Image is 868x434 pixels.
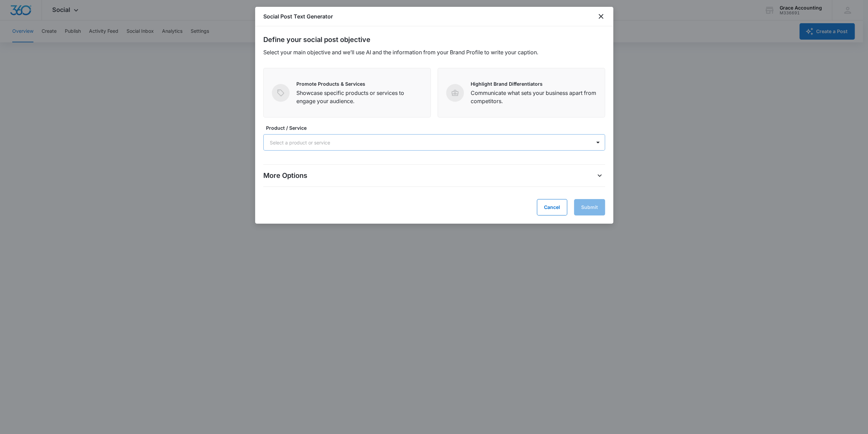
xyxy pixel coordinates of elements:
p: Showcase specific products or services to engage your audience. [296,89,422,105]
p: Promote Products & Services [296,80,422,87]
h1: Social Post Text Generator [263,12,333,20]
p: Highlight Brand Differentiators [471,80,597,87]
p: More Options [263,170,307,181]
button: More Options [594,170,605,181]
button: Cancel [537,199,567,215]
p: Communicate what sets your business apart from competitors. [471,89,597,105]
p: Select your main objective and we’ll use AI and the information from your Brand Profile to write ... [263,48,605,56]
label: Product / Service [266,124,608,131]
button: close [597,12,605,20]
h2: Define your social post objective [263,34,605,45]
